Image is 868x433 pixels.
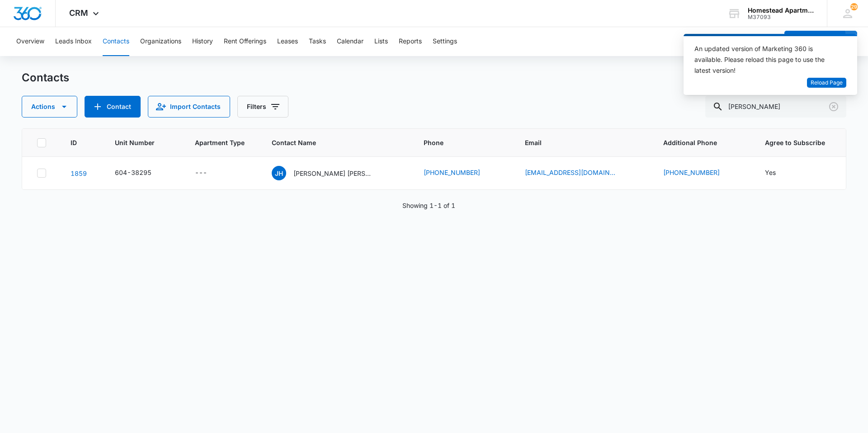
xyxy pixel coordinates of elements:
[748,14,814,20] div: account id
[195,168,207,179] div: ---
[22,71,69,85] h1: Contacts
[69,8,88,18] span: CRM
[71,138,80,147] span: ID
[807,78,846,88] button: Reload Page
[140,27,181,56] button: Organizations
[705,96,846,118] input: Search Contacts
[272,166,286,180] span: JH
[293,169,375,178] p: [PERSON_NAME] [PERSON_NAME]
[525,168,632,179] div: Email - joshhornback@yanoo.com - Select to Edit Field
[103,27,129,56] button: Contacts
[784,31,845,52] button: Add Contact
[115,168,151,177] div: 604-38295
[115,168,168,179] div: Unit Number - 604-38295 - Select to Edit Field
[850,3,858,10] div: notifications count
[424,168,480,177] a: [PHONE_NUMBER]
[424,138,491,147] span: Phone
[811,79,843,87] span: Reload Page
[115,138,173,147] span: Unit Number
[22,96,77,118] button: Actions
[272,166,391,180] div: Contact Name - Joshua Hornback Alexa Hornback - Select to Edit Field
[55,27,92,56] button: Leads Inbox
[424,168,496,179] div: Phone - (970) 388-1070 - Select to Edit Field
[525,138,628,147] span: Email
[337,27,363,56] button: Calendar
[374,27,388,56] button: Lists
[224,27,266,56] button: Rent Offerings
[765,138,831,147] span: Agree to Subscribe
[277,27,298,56] button: Leases
[309,27,326,56] button: Tasks
[826,99,841,114] button: Clear
[850,3,858,10] span: 29
[663,168,720,177] a: [PHONE_NUMBER]
[748,7,814,14] div: account name
[694,43,835,76] div: An updated version of Marketing 360 is available. Please reload this page to use the latest version!
[16,27,44,56] button: Overview
[192,27,213,56] button: History
[237,96,288,118] button: Filters
[765,168,776,177] div: Yes
[402,201,455,210] p: Showing 1-1 of 1
[433,27,457,56] button: Settings
[195,138,250,147] span: Apartment Type
[663,138,743,147] span: Additional Phone
[765,168,792,179] div: Agree to Subscribe - Yes - Select to Edit Field
[85,96,141,118] button: Add Contact
[525,168,615,177] a: [EMAIL_ADDRESS][DOMAIN_NAME]
[195,168,223,179] div: Apartment Type - - Select to Edit Field
[148,96,230,118] button: Import Contacts
[71,169,87,177] a: Navigate to contact details page for Joshua Hornback Alexa Hornback
[663,168,736,179] div: Additional Phone - (970) 388-1272 - Select to Edit Field
[399,27,422,56] button: Reports
[272,138,389,147] span: Contact Name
